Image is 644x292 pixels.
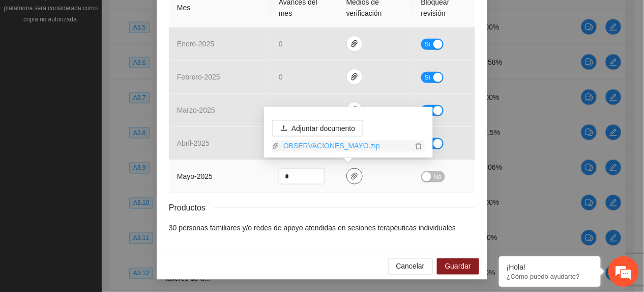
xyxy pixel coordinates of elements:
[437,258,479,275] button: Guardar
[279,73,283,81] span: 0
[445,261,471,272] span: Guardar
[346,69,363,85] button: paper-clip
[425,105,431,116] span: Sí
[177,40,214,48] span: enero - 2025
[413,143,424,150] span: delete
[347,106,362,114] span: paper-clip
[396,261,425,272] span: Cancelar
[272,143,279,150] span: paper-clip
[507,263,593,271] div: ¡Hola!
[346,102,363,118] button: paper-clip
[291,123,355,134] span: Adjuntar documento
[169,201,214,214] span: Productos
[177,139,210,147] span: abril - 2025
[177,172,213,180] span: mayo - 2025
[169,222,475,233] li: 30 personas familiares y/o redes de apoyo atendidas en sesiones terapéuticas individuales
[59,91,140,194] span: Estamos en línea.
[5,189,194,224] textarea: Escriba su mensaje y pulse “Intro”
[346,168,363,184] button: paper-clip
[388,258,433,275] button: Cancelar
[280,125,287,133] span: upload
[272,120,363,137] button: uploadAdjuntar documento
[425,39,431,50] span: Sí
[346,36,363,52] button: paper-clip
[272,124,363,132] span: uploadAdjuntar documento
[347,40,362,48] span: paper-clip
[434,171,442,182] span: No
[167,5,191,30] div: Minimizar ventana de chat en vivo
[347,73,362,81] span: paper-clip
[53,52,171,65] div: Chatee con nosotros ahora
[279,106,287,114] span: 24
[425,72,431,83] span: Sí
[413,141,425,152] button: delete
[347,172,362,180] span: paper-clip
[177,106,215,114] span: marzo - 2025
[279,40,283,48] span: 0
[177,73,220,81] span: febrero - 2025
[507,273,593,280] p: ¿Cómo puedo ayudarte?
[279,141,413,152] a: OBSERVACIONES_MAYO.zip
